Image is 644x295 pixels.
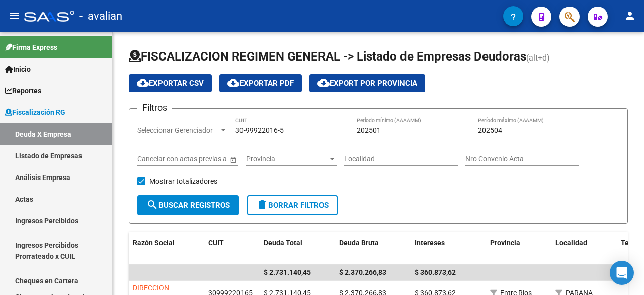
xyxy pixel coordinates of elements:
[129,232,204,265] datatable-header-cell: Razón Social
[317,77,330,89] mat-icon: cloud_download
[260,232,335,265] datatable-header-cell: Deuda Total
[129,49,526,64] span: FISCALIZACION REGIMEN GENERAL -> Listado de Empresas Deudoras
[137,101,172,115] h3: Filtros
[146,199,158,211] mat-icon: search
[137,77,149,89] mat-icon: cloud_download
[526,53,550,63] span: (alt+d)
[256,201,329,210] span: Borrar Filtros
[5,107,65,118] span: Fiscalización RG
[264,268,311,276] span: $ 2.731.140,45
[317,79,417,88] span: Export por Provincia
[227,77,239,89] mat-icon: cloud_download
[555,239,587,247] span: Localidad
[227,79,294,88] span: Exportar PDF
[256,199,268,211] mat-icon: delete
[149,175,217,187] span: Mostrar totalizadores
[228,154,238,165] button: Open calendar
[133,239,175,247] span: Razón Social
[129,74,212,92] button: Exportar CSV
[246,155,328,163] span: Provincia
[415,268,456,276] span: $ 360.873,62
[137,126,219,135] span: Seleccionar Gerenciador
[208,239,224,247] span: CUIT
[490,239,520,247] span: Provincia
[79,5,122,27] span: - avalian
[5,42,57,53] span: Firma Express
[411,232,486,265] datatable-header-cell: Intereses
[5,85,41,96] span: Reportes
[247,195,338,215] button: Borrar Filtros
[339,239,379,247] span: Deuda Bruta
[264,239,302,247] span: Deuda Total
[610,261,634,285] div: Open Intercom Messenger
[486,232,551,265] datatable-header-cell: Provincia
[415,239,445,247] span: Intereses
[137,195,239,215] button: Buscar Registros
[309,74,425,92] button: Export por Provincia
[339,268,386,276] span: $ 2.370.266,83
[146,201,230,210] span: Buscar Registros
[624,10,636,22] mat-icon: person
[5,64,31,75] span: Inicio
[8,10,20,22] mat-icon: menu
[335,232,411,265] datatable-header-cell: Deuda Bruta
[551,232,617,265] datatable-header-cell: Localidad
[219,74,302,92] button: Exportar PDF
[137,79,204,88] span: Exportar CSV
[204,232,260,265] datatable-header-cell: CUIT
